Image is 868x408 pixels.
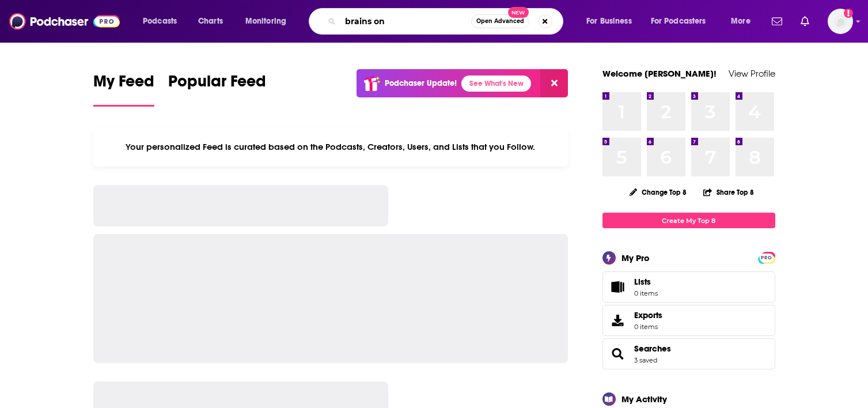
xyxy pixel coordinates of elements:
span: Searches [602,338,775,369]
input: Search podcasts, credits, & more... [340,12,471,31]
span: Lists [634,277,651,287]
p: Podchaser Update! [385,78,457,88]
a: Charts [191,12,230,31]
span: Logged in as evankrask [828,9,853,34]
a: 3 saved [634,356,657,364]
span: Exports [607,312,630,328]
span: Lists [634,277,658,287]
a: My Feed [93,71,154,107]
a: Searches [607,346,630,362]
img: Podchaser - Follow, Share and Rate Podcasts [9,10,120,32]
div: Your personalized Feed is curated based on the Podcasts, Creators, Users, and Lists that you Follow. [93,127,568,167]
span: More [731,13,751,29]
span: Open Advanced [476,18,524,24]
a: Popular Feed [168,71,266,107]
img: User Profile [828,9,853,34]
button: open menu [237,12,301,31]
button: open menu [578,12,646,31]
a: Welcome [PERSON_NAME]! [602,68,717,79]
a: Exports [602,305,775,336]
a: Show notifications dropdown [796,12,814,31]
div: Search podcasts, credits, & more... [320,8,574,35]
span: For Business [586,13,632,29]
span: For Podcasters [651,13,706,29]
span: Monitoring [245,13,286,29]
svg: Add a profile image [844,9,853,18]
span: Lists [607,279,630,295]
span: Podcasts [143,13,177,29]
a: PRO [760,253,774,262]
a: Lists [602,271,775,303]
button: Open AdvancedNew [471,14,529,28]
span: Popular Feed [168,71,266,98]
span: 0 items [634,323,662,331]
span: My Feed [93,71,154,98]
div: My Activity [621,394,667,405]
span: 0 items [634,289,658,297]
span: New [508,7,529,18]
a: See What's New [461,75,531,92]
span: PRO [760,254,774,262]
span: Exports [634,310,662,320]
a: Searches [634,343,671,354]
a: Show notifications dropdown [767,12,787,31]
a: Create My Top 8 [602,213,775,228]
a: View Profile [729,68,775,79]
span: Charts [198,13,223,29]
button: open menu [723,12,765,31]
button: Show profile menu [828,9,853,34]
button: open menu [135,12,192,31]
button: Share Top 8 [703,181,755,203]
div: My Pro [621,252,650,263]
button: open menu [643,12,723,31]
button: Change Top 8 [623,185,694,199]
